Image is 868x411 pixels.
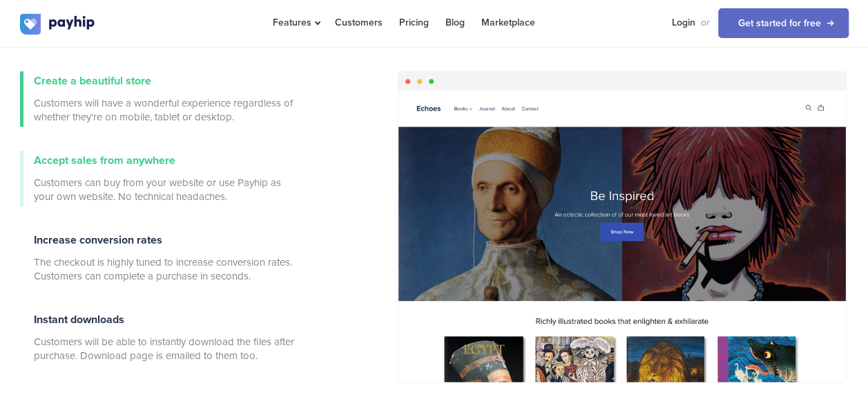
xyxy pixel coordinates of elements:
a: Increase conversion rates The checkout is highly tuned to increase conversion rates. Customers ca... [20,230,296,286]
span: Instant downloads [34,313,124,327]
span: The checkout is highly tuned to increase conversion rates. Customers can complete a purchase in s... [34,255,296,283]
a: Instant downloads Customers will be able to instantly download the files after purchase. Download... [20,310,296,365]
span: Increase conversion rates [34,233,162,247]
img: logo.svg [20,14,96,35]
a: Get started for free [718,8,849,38]
span: Customers will be able to instantly download the files after purchase. Download page is emailed t... [34,335,296,363]
span: Features [273,17,318,28]
a: Create a beautiful store Customers will have a wonderful experience regardless of whether they're... [20,71,296,127]
span: Customers can buy from your website or use Payhip as your own website. No technical headaches. [34,176,296,203]
span: Create a beautiful store [34,74,151,88]
span: Customers will have a wonderful experience regardless of whether they're on mobile, tablet or des... [34,96,296,124]
a: Accept sales from anywhere Customers can buy from your website or use Payhip as your own website.... [20,151,296,206]
span: Accept sales from anywhere [34,154,175,167]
